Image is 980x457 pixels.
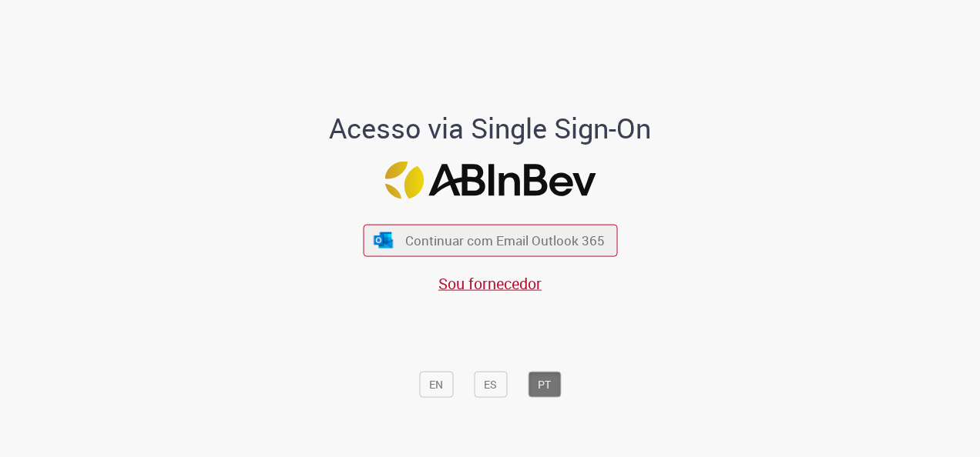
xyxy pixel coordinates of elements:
[363,225,617,256] button: ícone Azure/Microsoft 360 Continuar com Email Outlook 365
[474,371,507,397] button: ES
[277,112,704,143] h1: Acesso via Single Sign-On
[405,232,605,249] span: Continuar com Email Outlook 365
[419,371,453,397] button: EN
[384,162,596,199] img: Logo ABInBev
[373,232,394,248] img: ícone Azure/Microsoft 360
[528,371,561,397] button: PT
[438,272,542,293] a: Sou fornecedor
